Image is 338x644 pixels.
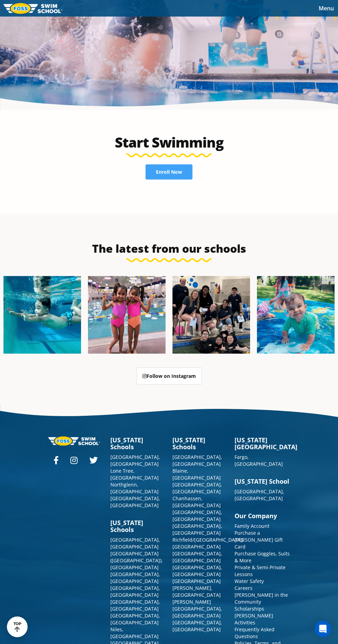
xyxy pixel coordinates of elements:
[172,550,222,564] a: [GEOGRAPHIC_DATA], [GEOGRAPHIC_DATA]
[172,276,250,354] img: Fa25-Website-Images-2-600x600.png
[235,454,283,467] a: Fargo, [GEOGRAPHIC_DATA]
[88,276,166,354] img: Fa25-Website-Images-8-600x600.jpg
[172,454,222,467] a: [GEOGRAPHIC_DATA], [GEOGRAPHIC_DATA]
[172,564,222,577] a: [GEOGRAPHIC_DATA], [GEOGRAPHIC_DATA]
[235,523,269,529] a: Family Account
[110,436,166,450] h3: [US_STATE] Schools
[235,550,290,564] a: Purchase Goggles, Suits & More
[110,495,160,509] a: [GEOGRAPHIC_DATA], [GEOGRAPHIC_DATA]
[156,170,182,174] span: Enroll Now
[235,605,264,612] a: Scholarships
[172,481,222,495] a: [GEOGRAPHIC_DATA], [GEOGRAPHIC_DATA]
[235,488,284,502] a: [GEOGRAPHIC_DATA], [GEOGRAPHIC_DATA]
[235,585,252,591] a: Careers
[172,523,222,536] a: [GEOGRAPHIC_DATA], [GEOGRAPHIC_DATA]
[235,478,290,485] h3: [US_STATE] School
[172,509,222,522] a: [GEOGRAPHIC_DATA], [GEOGRAPHIC_DATA]
[235,564,286,577] a: Private & Semi-Private Lessons
[235,592,288,605] a: [PERSON_NAME] in the Community
[110,571,160,584] a: [GEOGRAPHIC_DATA], [GEOGRAPHIC_DATA]
[110,454,160,467] a: [GEOGRAPHIC_DATA], [GEOGRAPHIC_DATA]
[137,368,202,385] a: Follow on Instagram
[110,585,160,598] a: [GEOGRAPHIC_DATA], [GEOGRAPHIC_DATA]
[3,276,81,354] img: Fa25-Website-Images-1-600x600.png
[315,3,338,13] button: Toggle navigation
[315,621,331,637] div: Open Intercom Messenger
[235,530,283,550] a: Purchase a [PERSON_NAME] Gift Card
[3,3,62,14] img: FOSS Swim School Logo
[48,436,100,446] img: Foss-logo-horizontal-white.svg
[257,276,335,354] img: Fa25-Website-Images-600x600.png
[110,481,159,495] a: Northglenn, [GEOGRAPHIC_DATA]
[172,598,222,619] a: [PERSON_NAME][GEOGRAPHIC_DATA], [GEOGRAPHIC_DATA]
[6,134,332,151] h2: Start Swimming
[235,612,273,626] a: [PERSON_NAME] Activities
[172,467,221,481] a: Blaine, [GEOGRAPHIC_DATA]
[110,467,159,481] a: Lone Tree, [GEOGRAPHIC_DATA]
[235,512,290,519] h3: Our Company
[110,626,159,640] a: Niles, [GEOGRAPHIC_DATA]
[172,436,228,450] h3: [US_STATE] Schools
[110,519,166,533] h3: [US_STATE] Schools
[110,550,163,571] a: [GEOGRAPHIC_DATA] ([GEOGRAPHIC_DATA]), [GEOGRAPHIC_DATA]
[110,598,160,612] a: [GEOGRAPHIC_DATA], [GEOGRAPHIC_DATA]
[172,619,222,633] a: [GEOGRAPHIC_DATA], [GEOGRAPHIC_DATA]
[172,578,221,598] a: [GEOGRAPHIC_DATA][PERSON_NAME], [GEOGRAPHIC_DATA]
[319,4,334,12] span: Menu
[13,622,21,632] div: TOP
[110,612,160,626] a: [GEOGRAPHIC_DATA], [GEOGRAPHIC_DATA]
[172,495,221,509] a: Chanhassen, [GEOGRAPHIC_DATA]
[172,536,244,550] a: Richfield/[GEOGRAPHIC_DATA], [GEOGRAPHIC_DATA]
[110,536,160,550] a: [GEOGRAPHIC_DATA], [GEOGRAPHIC_DATA]
[235,626,275,640] a: Frequently Asked Questions
[146,164,192,180] a: Enroll Now
[235,578,264,584] a: Water Safety
[235,436,290,450] h3: [US_STATE][GEOGRAPHIC_DATA]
